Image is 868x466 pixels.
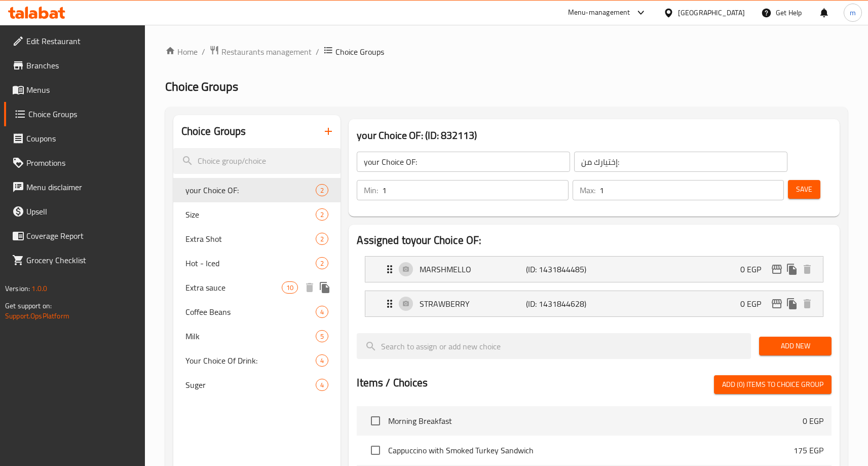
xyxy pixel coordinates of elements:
[165,45,848,58] nav: breadcrumb
[4,102,145,126] a: Choice Groups
[784,296,800,311] button: duplicate
[722,378,823,391] span: Add (0) items to choice group
[420,298,525,310] p: STRAWBERRY
[794,444,823,456] p: 175 EGP
[173,275,341,300] div: Extra sauce10deleteduplicate
[740,263,769,275] p: 0 EGP
[316,379,328,391] div: Choices
[316,184,328,196] div: Choices
[173,348,341,373] div: Your Choice Of Drink:4
[316,306,328,318] div: Choices
[769,262,784,277] button: edit
[568,7,630,19] div: Menu-management
[173,227,341,251] div: Extra Shot2
[185,330,316,342] span: Milk
[26,254,137,266] span: Grocery Checklist
[316,210,328,220] span: 2
[678,7,745,18] div: [GEOGRAPHIC_DATA]
[4,199,145,224] a: Upsell
[185,184,316,196] span: your Choice OF:
[388,415,803,427] span: Morning Breakfast
[767,340,823,352] span: Add New
[4,53,145,78] a: Branches
[26,132,137,145] span: Coupons
[800,262,815,277] button: delete
[173,178,341,202] div: your Choice OF:2
[26,181,137,193] span: Menu disclaimer
[173,251,341,275] div: Hot - Iced2
[388,444,794,456] span: Cappuccino with Smoked Turkey Sandwich
[357,127,832,144] h3: your Choice OF: (ID: 832113)
[357,252,832,286] li: Expand
[181,124,246,139] h2: Choice Groups
[420,263,525,275] p: MARSHMELLO
[302,280,317,295] button: delete
[316,233,328,245] div: Choices
[357,333,751,359] input: search
[173,300,341,324] div: Coffee Beans4
[165,46,198,58] a: Home
[316,307,328,317] span: 4
[31,282,47,295] span: 1.0.0
[357,286,832,321] li: Expand
[4,248,145,272] a: Grocery Checklist
[526,298,597,310] p: (ID: 1431844628)
[740,298,769,310] p: 0 EGP
[769,296,784,311] button: edit
[185,354,316,367] span: Your Choice Of Drink:
[4,29,145,53] a: Edit Restaurant
[850,7,856,18] span: m
[365,410,386,432] span: Select choice
[4,151,145,175] a: Promotions
[26,59,137,71] span: Branches
[4,175,145,199] a: Menu disclaimer
[185,257,316,269] span: Hot - Iced
[803,415,823,427] p: 0 EGP
[316,332,328,341] span: 5
[282,283,297,293] span: 10
[185,306,316,318] span: Coffee Beans
[202,46,205,58] li: /
[526,263,597,275] p: (ID: 1431844485)
[580,184,595,196] p: Max:
[357,233,832,248] h2: Assigned to your Choice OF:
[316,234,328,244] span: 2
[185,281,282,294] span: Extra sauce
[365,291,823,316] div: Expand
[5,309,69,322] a: Support.OpsPlatform
[335,46,384,58] span: Choice Groups
[316,380,328,390] span: 4
[788,180,820,199] button: Save
[316,257,328,269] div: Choices
[28,108,137,120] span: Choice Groups
[5,282,30,295] span: Version:
[26,35,137,47] span: Edit Restaurant
[784,262,800,277] button: duplicate
[316,354,328,367] div: Choices
[185,379,316,391] span: Suger
[173,202,341,227] div: Size2
[365,257,823,282] div: Expand
[796,183,812,196] span: Save
[173,324,341,348] div: Milk5
[165,75,238,98] span: Choice Groups
[316,186,328,195] span: 2
[4,78,145,102] a: Menus
[26,157,137,169] span: Promotions
[173,373,341,397] div: Suger4
[316,356,328,366] span: 4
[316,259,328,268] span: 2
[365,440,386,461] span: Select choice
[185,208,316,221] span: Size
[800,296,815,311] button: delete
[26,84,137,96] span: Menus
[282,281,298,294] div: Choices
[173,148,341,174] input: search
[316,208,328,221] div: Choices
[317,280,332,295] button: duplicate
[316,330,328,342] div: Choices
[209,45,312,58] a: Restaurants management
[185,233,316,245] span: Extra Shot
[26,205,137,218] span: Upsell
[4,224,145,248] a: Coverage Report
